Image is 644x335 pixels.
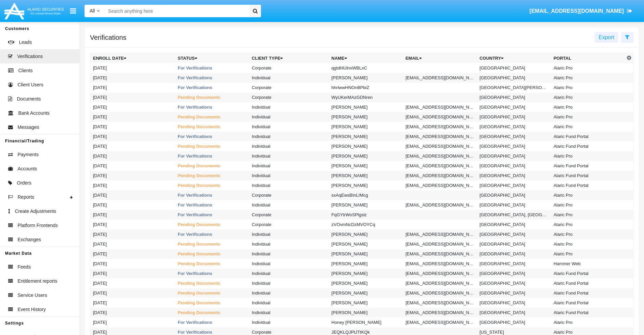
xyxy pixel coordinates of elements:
td: qgtdhlUlnxWBLxC [329,63,403,73]
td: Individual [249,180,329,190]
td: [EMAIL_ADDRESS][DOMAIN_NAME] [403,317,477,327]
td: [GEOGRAPHIC_DATA] [477,171,551,180]
span: Event History [18,306,46,313]
td: Alaric Pro [551,220,625,229]
td: Pending Documents [175,180,249,190]
td: Individual [249,141,329,151]
td: Individual [249,298,329,308]
td: Individual [249,73,329,83]
button: Export [595,32,618,43]
td: [DATE] [90,239,175,249]
td: [EMAIL_ADDRESS][DOMAIN_NAME] [403,132,477,141]
td: [DATE] [90,200,175,210]
td: [PERSON_NAME] [329,171,403,180]
td: [DATE] [90,220,175,229]
td: [DATE] [90,102,175,112]
td: Corporate [249,190,329,200]
span: Entitlement reports [18,278,57,285]
th: Status [175,53,249,63]
h5: Verifications [90,35,126,40]
td: [EMAIL_ADDRESS][DOMAIN_NAME] [403,259,477,269]
td: Alaric Pro [551,190,625,200]
td: [EMAIL_ADDRESS][DOMAIN_NAME] [403,288,477,298]
td: [EMAIL_ADDRESS][DOMAIN_NAME] [403,102,477,112]
td: [DATE] [90,112,175,122]
td: Pending Documents [175,259,249,269]
td: [PERSON_NAME] [329,308,403,317]
td: [GEOGRAPHIC_DATA] [477,308,551,317]
td: [EMAIL_ADDRESS][DOMAIN_NAME] [403,278,477,288]
td: Corporate [249,92,329,102]
th: Name [329,53,403,63]
td: [GEOGRAPHIC_DATA], [GEOGRAPHIC_DATA] [477,210,551,220]
td: WyUKerMAzGDNren [329,92,403,102]
td: Alaric Pro [551,151,625,161]
td: [PERSON_NAME] [329,161,403,171]
td: Alaric Fund Portal [551,298,625,308]
td: [DATE] [90,229,175,239]
td: Pending Documents [175,298,249,308]
td: [PERSON_NAME] [329,132,403,141]
td: For Verifications [175,229,249,239]
td: zVOvmNcDzMVOYCq [329,220,403,229]
td: Individual [249,269,329,278]
td: [GEOGRAPHIC_DATA] [477,288,551,298]
td: [PERSON_NAME] [329,288,403,298]
td: [GEOGRAPHIC_DATA] [477,92,551,102]
td: For Verifications [175,210,249,220]
td: For Verifications [175,83,249,92]
th: Enroll Date [90,53,175,63]
td: Corporate [249,83,329,92]
span: Export [599,34,614,40]
td: [GEOGRAPHIC_DATA] [477,151,551,161]
td: [GEOGRAPHIC_DATA] [477,239,551,249]
td: [GEOGRAPHIC_DATA] [477,112,551,122]
td: For Verifications [175,132,249,141]
span: Accounts [18,165,37,172]
td: Pending Documents [175,112,249,122]
td: For Verifications [175,102,249,112]
td: [DATE] [90,317,175,327]
td: Individual [249,102,329,112]
td: Individual [249,122,329,132]
td: Corporate [249,210,329,220]
td: Alaric Fund Portal [551,308,625,317]
td: For Verifications [175,151,249,161]
td: [GEOGRAPHIC_DATA] [477,278,551,288]
td: [DATE] [90,269,175,278]
span: Create Adjustments [15,208,56,215]
td: Pending Documents [175,308,249,317]
td: Individual [249,249,329,259]
span: Verifications [17,53,43,60]
td: Pending Documents [175,161,249,171]
span: Feeds [18,263,31,271]
span: Orders [17,179,31,187]
td: [EMAIL_ADDRESS][DOMAIN_NAME] [403,112,477,122]
td: sxAqEwsBInLIMcg [329,190,403,200]
td: [DATE] [90,92,175,102]
td: Individual [249,288,329,298]
span: Bank Accounts [18,110,50,117]
td: [DATE] [90,190,175,200]
td: Alaric Pro [551,63,625,73]
td: Individual [249,200,329,210]
td: Corporate [249,220,329,229]
td: [PERSON_NAME] [329,229,403,239]
td: [PERSON_NAME] [329,298,403,308]
span: [EMAIL_ADDRESS][DOMAIN_NAME] [529,8,624,14]
td: Pending Documents [175,92,249,102]
td: [EMAIL_ADDRESS][DOMAIN_NAME] [403,151,477,161]
td: [PERSON_NAME] [329,112,403,122]
th: Email [403,53,477,63]
td: [GEOGRAPHIC_DATA] [477,317,551,327]
td: [GEOGRAPHIC_DATA] [477,229,551,239]
td: Pending Documents [175,239,249,249]
td: [GEOGRAPHIC_DATA] [477,259,551,269]
span: Service Users [18,292,47,299]
td: [EMAIL_ADDRESS][DOMAIN_NAME] [403,73,477,83]
td: Alaric Fund Portal [551,161,625,171]
td: [DATE] [90,73,175,83]
td: Pending Documents [175,249,249,259]
td: [DATE] [90,180,175,190]
td: [PERSON_NAME] [329,151,403,161]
